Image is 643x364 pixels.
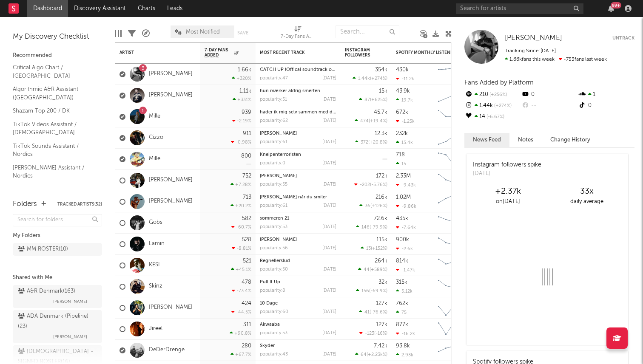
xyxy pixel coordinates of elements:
[260,203,287,208] div: popularity: 61
[243,258,251,264] div: 521
[322,267,336,272] div: [DATE]
[149,113,160,120] a: Mille
[396,267,415,273] div: -1.47k
[355,139,387,145] div: ( )
[505,57,607,62] span: -753 fans last week
[396,76,414,82] div: -11.2k
[260,182,287,187] div: popularity: 55
[376,301,387,306] div: 127k
[142,21,150,46] div: A&R Pipeline
[186,29,220,35] span: Most Notified
[456,3,583,14] input: Search for artists
[260,280,336,285] div: Pull It Up
[364,268,370,272] span: 44
[361,245,387,251] div: ( )
[505,48,556,54] span: Tracking Since: [DATE]
[434,276,472,297] svg: Chart title
[260,174,336,178] div: Zemër Ty
[260,301,336,306] div: 10 Dage
[612,34,634,42] button: Untrack
[396,258,408,264] div: 814k
[260,331,287,336] div: popularity: 53
[57,202,102,206] button: Tracked Artists(52)
[322,182,336,187] div: [DATE]
[239,88,251,94] div: 1.11k
[260,322,280,327] a: Akwaaba
[13,214,102,226] input: Search for folders...
[53,296,87,307] span: [PERSON_NAME]
[260,131,336,136] div: Nazario
[396,152,405,158] div: 718
[364,98,370,102] span: 87
[230,330,251,336] div: +90.8 %
[322,331,336,336] div: [DATE]
[322,203,336,208] div: [DATE]
[322,140,336,144] div: [DATE]
[260,50,324,55] div: Most Recent Track
[371,310,386,315] span: -76.6 %
[434,127,472,149] svg: Chart title
[149,283,162,290] a: Skinz
[371,98,386,102] span: +625 %
[361,289,369,293] span: 156
[396,225,416,230] div: -7.64k
[260,140,287,144] div: popularity: 61
[260,68,336,72] div: CATCH UP (Offical soundtrack of Hood)
[260,237,336,242] div: Kun Os
[361,353,367,357] span: 64
[372,204,386,209] span: +126 %
[260,152,336,157] div: Kneipenterroristen
[322,225,336,229] div: [DATE]
[231,139,251,145] div: -0.98 %
[493,104,512,108] span: +274 %
[232,288,251,293] div: -73.4 %
[370,289,386,293] span: -69.9 %
[375,258,387,264] div: 264k
[376,331,386,336] span: -16 %
[149,347,185,354] a: DeDerDrenge
[374,216,387,221] div: 72.6k
[238,67,251,73] div: 1.66k
[242,173,251,179] div: 752
[260,267,288,272] div: popularity: 50
[547,186,626,197] div: 33 x
[359,97,387,102] div: ( )
[375,131,387,136] div: 12.3k
[396,203,416,209] div: -9.86k
[322,161,336,166] div: [DATE]
[365,204,370,209] span: 36
[361,140,368,145] span: 372
[336,25,399,38] input: Search...
[370,119,386,124] span: +19.4 %
[578,89,634,100] div: 1
[396,140,413,145] div: 15.4k
[434,340,472,361] svg: Chart title
[469,197,547,207] div: on [DATE]
[521,100,578,111] div: --
[260,119,288,123] div: popularity: 62
[149,134,163,141] a: Cizzo
[396,50,460,55] div: Spotify Monthly Listeners
[473,161,541,169] div: Instagram followers spike
[356,224,387,230] div: ( )
[230,352,251,357] div: +67.7 %
[542,133,599,147] button: Change History
[13,120,94,137] a: TikTok Videos Assistant / [DEMOGRAPHIC_DATA]
[18,244,68,254] div: MM ROSTER ( 10 )
[260,76,288,81] div: popularity: 47
[205,48,232,58] span: 7-Day Fans Added
[322,97,336,102] div: [DATE]
[53,332,87,342] span: [PERSON_NAME]
[359,309,387,315] div: ( )
[13,51,102,61] div: Recommended
[13,199,37,209] div: Folders
[260,288,285,293] div: popularity: 8
[355,118,387,124] div: ( )
[18,311,95,332] div: ADA Denmark (Pipeline) ( 23 )
[242,301,251,306] div: 424
[149,240,165,248] a: Lamin
[260,110,336,115] div: hader ik mig selv sammen med dig
[434,319,472,340] svg: Chart title
[358,267,387,272] div: ( )
[13,243,102,256] a: MM ROSTER(10)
